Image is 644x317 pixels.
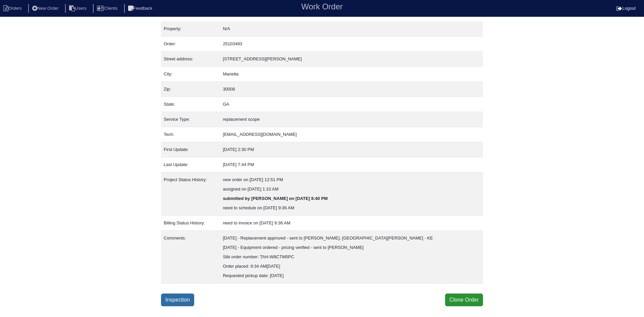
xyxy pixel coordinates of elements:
[161,67,220,82] td: City:
[223,218,480,228] div: need to invoice on [DATE] 9:36 AM
[220,157,483,172] td: [DATE] 7:44 PM
[616,6,636,11] a: Logout
[223,194,480,203] div: submitted by [PERSON_NAME] on [DATE] 8:40 PM
[220,231,483,283] td: [DATE] - Replacement approved - sent to [PERSON_NAME], [GEOGRAPHIC_DATA][PERSON_NAME] - KE [DATE]...
[220,67,483,82] td: Marietta
[220,82,483,97] td: 30008
[28,6,64,11] a: New Order
[220,97,483,112] td: GA
[161,142,220,157] td: First Update:
[445,294,483,306] button: Clone Order
[28,4,64,13] li: New Order
[161,127,220,142] td: Tech:
[223,203,480,213] div: need to schedule on [DATE] 9:36 AM
[161,231,220,283] td: Comments:
[220,21,483,37] td: N/A
[93,4,123,13] li: Clients
[220,127,483,142] td: [EMAIL_ADDRESS][DOMAIN_NAME]
[161,216,220,231] td: Billing Status History:
[220,142,483,157] td: [DATE] 2:30 PM
[223,184,480,194] div: assigned on [DATE] 1:10 AM
[161,21,220,37] td: Property:
[161,112,220,127] td: Service Type:
[220,52,483,67] td: [STREET_ADDRESS][PERSON_NAME]
[161,82,220,97] td: Zip:
[223,175,480,184] div: new order on [DATE] 12:51 PM
[124,4,158,13] li: Feedback
[65,6,92,11] a: Users
[161,97,220,112] td: State:
[93,6,123,11] a: Clients
[161,37,220,52] td: Order:
[161,157,220,172] td: Last Update:
[161,294,194,306] a: Inspection
[161,172,220,216] td: Project Status History:
[161,52,220,67] td: Street address:
[65,4,92,13] li: Users
[220,37,483,52] td: 25103493
[220,112,483,127] td: replacement scope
